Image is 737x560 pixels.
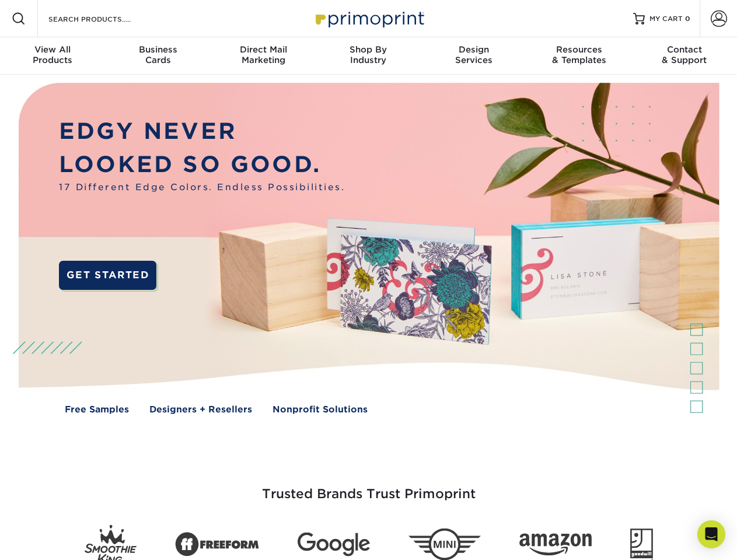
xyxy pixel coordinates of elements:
span: Shop By [316,44,421,55]
a: Direct MailMarketing [211,37,316,75]
div: & Templates [526,44,631,65]
img: Amazon [519,534,592,556]
div: Cards [105,44,210,65]
a: Nonprofit Solutions [273,403,368,416]
a: Resources& Templates [526,37,631,75]
a: BusinessCards [105,37,210,75]
a: Shop ByIndustry [316,37,421,75]
h3: Trusted Brands Trust Primoprint [27,459,710,516]
a: Designers + Resellers [149,403,252,416]
a: Free Samples [65,403,129,416]
img: Goodwill [630,528,653,560]
a: DesignServices [421,37,526,75]
div: Services [421,44,526,65]
p: LOOKED SO GOOD. [59,148,345,181]
div: Open Intercom Messenger [697,520,725,548]
div: Marketing [211,44,316,65]
p: EDGY NEVER [59,115,345,148]
span: Resources [526,44,631,55]
img: Primoprint [310,6,427,31]
input: SEARCH PRODUCTS..... [47,12,161,26]
a: GET STARTED [59,261,156,290]
span: 17 Different Edge Colors. Endless Possibilities. [59,181,345,194]
a: Contact& Support [632,37,737,75]
div: & Support [632,44,737,65]
img: Google [298,533,370,556]
div: Industry [316,44,421,65]
span: Contact [632,44,737,55]
span: Design [421,44,526,55]
span: MY CART [649,14,683,24]
span: Direct Mail [211,44,316,55]
span: Business [105,44,210,55]
span: 0 [685,15,690,23]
